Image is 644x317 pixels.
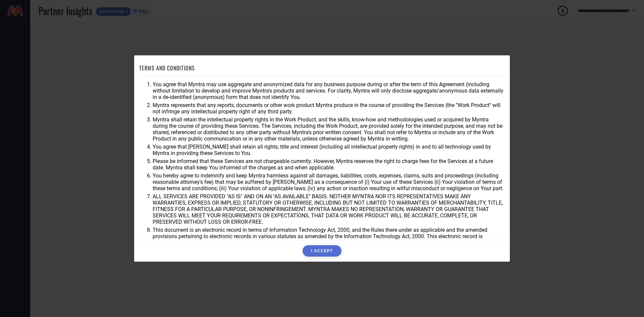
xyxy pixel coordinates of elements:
[153,158,505,171] li: Please be informed that these Services are not chargeable currently. However, Myntra reserves the...
[153,193,505,225] li: ALL SERVICES ARE PROVIDED "AS IS" AND ON AN "AS AVAILABLE" BASIS. NEITHER MYNTRA NOR ITS REPRESEN...
[303,245,341,257] button: I ACCEPT
[139,64,195,72] h1: TERMS AND CONDITIONS
[153,172,505,192] li: You hereby agree to indemnify and keep Myntra harmless against all damages, liabilities, costs, e...
[153,144,505,156] li: You agree that [PERSON_NAME] shall retain all rights, title and interest (including all intellect...
[153,81,505,100] li: You agree that Myntra may use aggregate and anonymized data for any business purpose during or af...
[153,227,505,246] li: This document is an electronic record in terms of Information Technology Act, 2000, and the Rules...
[153,102,505,115] li: Myntra represents that any reports, documents or other work product Myntra produce in the course ...
[153,116,505,142] li: Myntra shall retain the intellectual property rights in the Work Product, and the skills, know-ho...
